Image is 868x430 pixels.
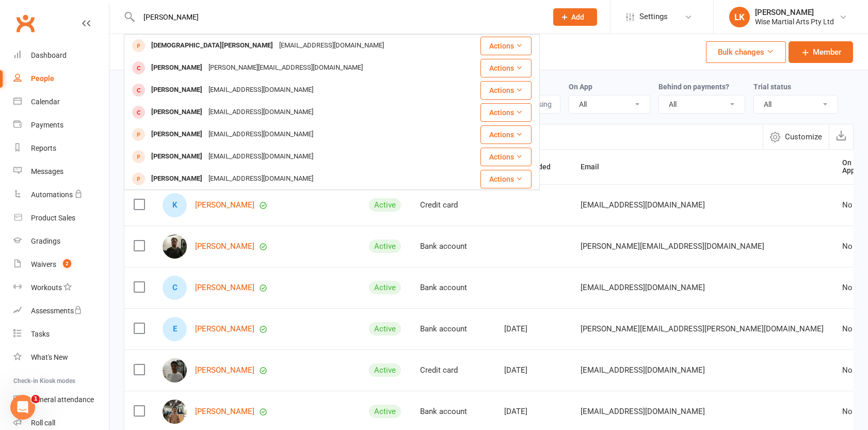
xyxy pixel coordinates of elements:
div: No [842,242,855,251]
div: [PERSON_NAME] [148,171,205,186]
span: 2 [63,259,71,268]
div: Emilia [163,317,187,341]
div: Credit card [420,366,486,375]
div: Automations [31,190,73,199]
button: Customize [763,124,829,149]
div: [EMAIL_ADDRESS][DOMAIN_NAME] [205,171,316,186]
div: [DEMOGRAPHIC_DATA][PERSON_NAME] [148,38,276,53]
span: Settings [639,5,668,28]
a: Automations [13,183,109,206]
div: Active [369,240,401,253]
span: Add [571,13,584,21]
button: Actions [480,103,532,122]
div: Bank account [420,407,486,416]
div: Workouts [31,283,62,292]
div: Active [369,198,401,212]
div: No [842,407,855,416]
div: Payments [31,121,63,129]
div: Active [369,281,401,294]
a: [PERSON_NAME] [195,242,254,251]
div: [EMAIL_ADDRESS][DOMAIN_NAME] [205,105,316,120]
a: [PERSON_NAME] [195,407,254,416]
div: No [842,325,855,333]
a: Tasks [13,323,109,346]
a: General attendance kiosk mode [13,388,109,411]
div: [PERSON_NAME] [148,105,205,120]
div: [EMAIL_ADDRESS][DOMAIN_NAME] [205,127,316,142]
a: Reports [13,137,109,160]
div: People [31,74,54,83]
div: [PERSON_NAME] [755,8,834,17]
a: Clubworx [12,10,38,36]
div: Active [369,405,401,418]
div: [EMAIL_ADDRESS][DOMAIN_NAME] [205,149,316,164]
div: What's New [31,353,68,361]
button: Actions [480,125,532,144]
button: Add [553,8,597,26]
th: On App [833,150,864,184]
a: Messages [13,160,109,183]
div: Active [369,363,401,377]
div: [DATE] [504,366,562,375]
img: Inae [163,358,187,383]
div: Calendar [31,98,60,106]
div: Product Sales [31,214,75,222]
label: Behind on payments? [658,83,729,91]
div: [PERSON_NAME] [148,60,205,75]
button: Email [581,161,610,173]
button: Bulk changes [706,41,786,63]
a: Payments [13,114,109,137]
div: LK [729,7,750,27]
div: Kian [163,193,187,217]
div: Cameron [163,276,187,300]
button: Actions [480,170,532,188]
label: On App [569,83,592,91]
div: Bank account [420,283,486,292]
div: Assessments [31,307,82,315]
div: Wise Martial Arts Pty Ltd [755,17,834,26]
a: [PERSON_NAME] [195,325,254,333]
span: Email [581,163,610,171]
div: No [842,201,855,210]
a: Assessments [13,299,109,323]
div: [PERSON_NAME] [148,83,205,98]
div: [PERSON_NAME] [148,149,205,164]
div: [DATE] [504,325,562,333]
div: Credit card [420,201,486,210]
div: Dashboard [31,51,67,59]
div: No [842,283,855,292]
input: Search... [136,10,540,24]
img: Benedikt [163,234,187,259]
span: [EMAIL_ADDRESS][DOMAIN_NAME] [581,195,705,215]
img: Blair [163,400,187,424]
div: Tasks [31,330,50,338]
div: Bank account [420,242,486,251]
a: Waivers 2 [13,253,109,276]
button: Actions [480,81,532,100]
a: Gradings [13,230,109,253]
div: Roll call [31,419,55,427]
label: Trial status [753,83,791,91]
div: Active [369,322,401,336]
iframe: Intercom live chat [10,395,35,420]
div: [EMAIL_ADDRESS][DOMAIN_NAME] [205,83,316,98]
span: Member [813,46,841,58]
button: Actions [480,59,532,77]
a: [PERSON_NAME] [195,366,254,375]
div: Waivers [31,260,56,268]
div: Gradings [31,237,60,245]
span: [EMAIL_ADDRESS][DOMAIN_NAME] [581,402,705,421]
span: 1 [31,395,40,403]
a: Workouts [13,276,109,299]
span: [EMAIL_ADDRESS][DOMAIN_NAME] [581,278,705,297]
a: People [13,67,109,90]
div: [DATE] [504,407,562,416]
a: Product Sales [13,206,109,230]
div: Messages [31,167,63,176]
a: Dashboard [13,44,109,67]
span: Customize [785,131,822,143]
a: [PERSON_NAME] [195,201,254,210]
span: [EMAIL_ADDRESS][DOMAIN_NAME] [581,360,705,380]
div: No [842,366,855,375]
span: [PERSON_NAME][EMAIL_ADDRESS][PERSON_NAME][DOMAIN_NAME] [581,319,824,339]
